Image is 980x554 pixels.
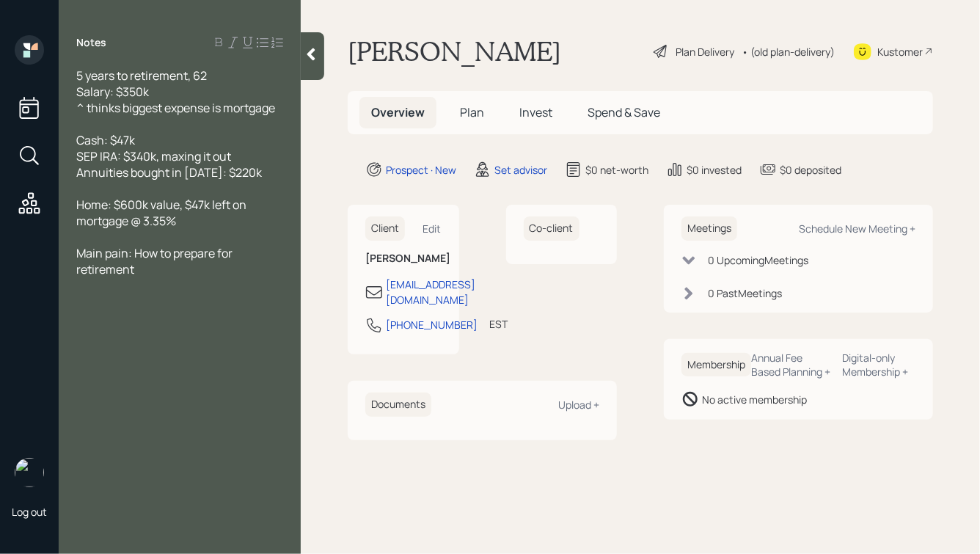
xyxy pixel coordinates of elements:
div: Digital-only Membership + [843,351,915,379]
label: Notes [76,35,106,50]
h6: [PERSON_NAME] [365,252,442,265]
div: Schedule New Meeting + [799,222,915,236]
div: Prospect · New [386,162,456,178]
div: Kustomer [877,44,923,59]
div: Annual Fee Based Planning + [751,351,831,379]
div: Plan Delivery [676,44,734,59]
span: 5 years to retirement, 62 [76,68,207,84]
div: [EMAIL_ADDRESS][DOMAIN_NAME] [386,277,475,307]
h6: Membership [681,353,751,377]
div: $0 invested [687,162,742,178]
span: ^ thinks biggest expense is mortgage [76,100,275,116]
span: Annuities bought in [DATE]: $220k [76,164,262,181]
h1: [PERSON_NAME] [348,35,561,68]
div: EST [489,316,508,332]
div: 0 Upcoming Meeting s [708,252,808,268]
span: SEP IRA: $340k, maxing it out [76,148,231,164]
span: Invest [519,104,552,120]
span: Cash: $47k [76,132,135,148]
h6: Documents [365,393,431,417]
div: Upload + [558,398,599,412]
div: $0 deposited [780,162,841,178]
h6: Meetings [681,216,737,241]
div: Log out [12,505,47,519]
div: Set advisor [494,162,547,178]
span: Main pain: How to prepare for retirement [76,245,235,277]
span: Plan [460,104,484,120]
div: • (old plan-delivery) [742,44,835,59]
div: Edit [423,222,442,236]
div: No active membership [702,392,807,407]
img: hunter_neumayer.jpg [15,458,44,487]
div: $0 net-worth [585,162,648,178]
div: [PHONE_NUMBER] [386,317,478,332]
div: 0 Past Meeting s [708,285,782,301]
span: Home: $600k value, $47k left on mortgage @ 3.35% [76,197,249,229]
span: Overview [371,104,425,120]
span: Spend & Save [588,104,660,120]
span: Salary: $350k [76,84,149,100]
h6: Co-client [524,216,579,241]
h6: Client [365,216,405,241]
